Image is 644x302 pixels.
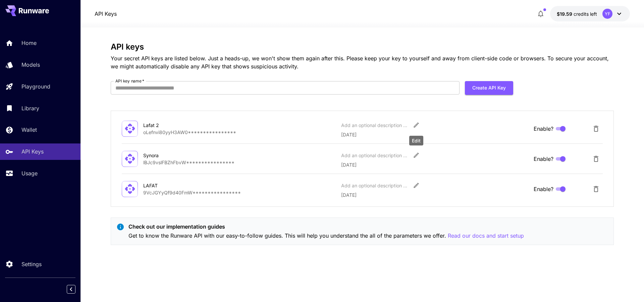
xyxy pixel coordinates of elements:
[143,122,210,129] div: Lafat 2
[341,152,408,159] div: Add an optional description or comment
[341,182,408,189] div: Add an optional description or comment
[589,122,603,135] button: Delete API Key
[557,10,597,17] div: $19.5911
[95,10,117,18] nav: breadcrumb
[410,149,422,161] button: Edit
[143,152,210,159] div: Synora
[21,82,50,90] p: Playground
[589,182,603,196] button: Delete API Key
[534,125,553,133] span: Enable?
[341,122,408,129] div: Add an optional description or comment
[21,39,37,47] p: Home
[128,223,524,231] p: Check out our implementation guides
[115,78,144,84] label: API key name
[448,232,524,240] button: Read our docs and start setup
[557,11,574,17] span: $19.59
[534,185,553,193] span: Enable?
[410,119,422,131] button: Edit
[409,136,423,145] div: Edit
[465,81,513,95] button: Create API Key
[574,11,597,17] span: credits left
[410,179,422,191] button: Edit
[21,104,39,112] p: Library
[21,126,37,134] p: Wallet
[589,152,603,166] button: Delete API Key
[341,161,528,168] p: [DATE]
[602,9,612,19] div: YF
[21,147,44,156] p: API Keys
[550,6,630,21] button: $19.5911YF
[111,42,614,52] h3: API keys
[341,191,528,198] p: [DATE]
[21,260,42,268] p: Settings
[72,283,80,295] div: Collapse sidebar
[111,54,614,70] p: Your secret API keys are listed below. Just a heads-up, we won't show them again after this. Plea...
[128,232,524,240] p: Get to know the Runware API with our easy-to-follow guides. This will help you understand the all...
[67,285,75,294] button: Collapse sidebar
[341,131,528,138] p: [DATE]
[21,169,38,177] p: Usage
[95,10,117,18] a: API Keys
[534,155,553,163] span: Enable?
[21,61,40,69] p: Models
[143,182,210,189] div: LAFAT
